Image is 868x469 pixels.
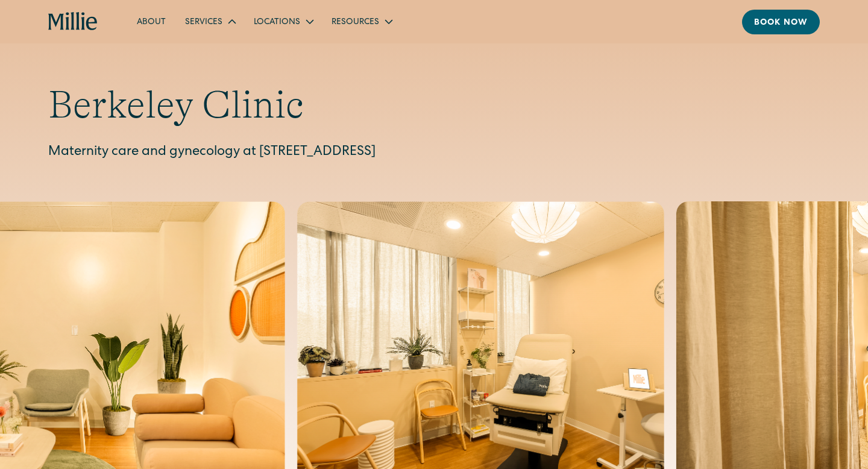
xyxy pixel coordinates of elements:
p: Maternity care and gynecology at [STREET_ADDRESS] [48,143,820,163]
div: Services [185,16,222,29]
div: Resources [332,16,379,29]
a: Book now [742,10,820,34]
div: Locations [254,16,300,29]
div: Services [175,11,244,31]
div: Locations [244,11,322,31]
a: home [48,12,98,31]
a: About [127,11,175,31]
h1: Berkeley Clinic [48,82,820,128]
div: Book now [754,17,808,30]
div: Resources [322,11,401,31]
